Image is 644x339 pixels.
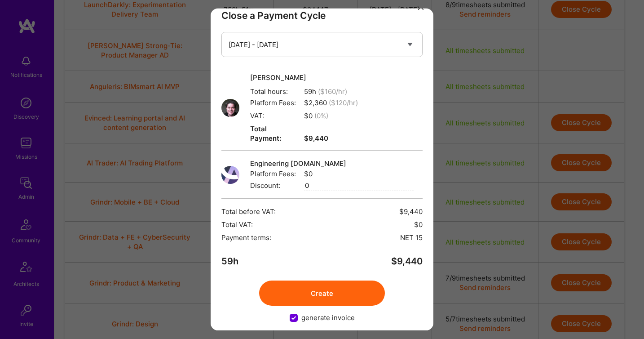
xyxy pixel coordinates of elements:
span: $9,440 [399,207,423,216]
span: $ 9,440 [391,257,423,266]
span: 59h [250,87,358,96]
span: ( 0 %) [314,112,328,120]
i: icon Close [418,4,423,10]
span: Discount: [250,181,299,190]
span: $ 2,360 [250,98,358,107]
div: modal [211,9,433,330]
span: Total Payment: [250,124,299,143]
span: 59h [221,257,238,266]
img: User Avatar [221,166,239,184]
span: ($ 120 /hr) [329,98,358,107]
span: Total before VAT: [221,207,276,216]
span: Engineering [DOMAIN_NAME] [250,159,414,168]
span: Platform Fees: [250,98,299,107]
span: [PERSON_NAME] [250,73,358,82]
span: $0 [414,220,423,229]
img: User Avatar [221,99,239,117]
span: Total hours: [250,87,299,96]
span: $0 [250,111,358,120]
span: NET 15 [400,233,423,242]
span: Total VAT: [221,220,253,229]
span: generate invoice [301,313,355,322]
span: Payment terms: [221,233,271,242]
h3: Close a Payment Cycle [221,10,423,21]
strong: $9,440 [250,134,328,143]
span: ($ 160 /hr) [318,87,347,96]
button: Create [259,281,385,306]
span: $0 [250,169,414,178]
span: VAT: [250,111,299,120]
span: Platform Fees: [250,169,299,178]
